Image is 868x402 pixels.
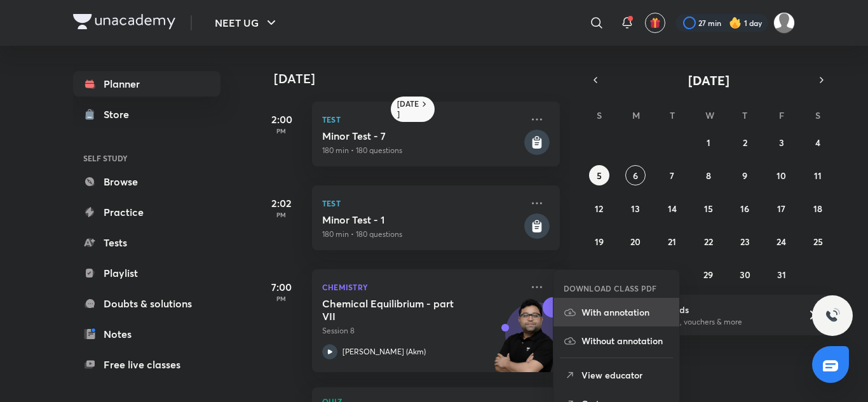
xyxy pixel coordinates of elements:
[667,269,677,281] abbr: October 28, 2025
[581,305,669,319] p: With annotation
[735,198,755,218] button: October 16, 2025
[706,170,711,182] abbr: October 8, 2025
[735,165,755,185] button: October 9, 2025
[662,231,682,251] button: October 21, 2025
[594,269,604,281] abbr: October 26, 2025
[73,169,220,194] a: Browse
[595,203,603,215] abbr: October 12, 2025
[808,231,828,251] button: October 25, 2025
[735,264,755,285] button: October 30, 2025
[73,230,220,255] a: Tests
[322,196,522,211] p: Test
[595,236,604,248] abbr: October 19, 2025
[662,165,682,185] button: October 7, 2025
[73,199,220,225] a: Practice
[635,316,792,328] p: Win a laptop, vouchers & more
[73,14,175,32] a: Company Logo
[322,279,522,295] p: Chemistry
[322,325,522,337] p: Session 8
[581,368,669,382] p: View educator
[704,203,713,215] abbr: October 15, 2025
[589,198,609,218] button: October 12, 2025
[771,264,792,285] button: October 31, 2025
[322,145,522,156] p: 180 min • 180 questions
[740,269,750,281] abbr: October 30, 2025
[322,130,522,142] h5: Minor Test - 7
[777,269,786,281] abbr: October 31, 2025
[668,236,676,248] abbr: October 21, 2025
[771,198,792,218] button: October 17, 2025
[779,109,784,121] abbr: Friday
[808,165,828,185] button: October 11, 2025
[256,295,307,302] p: PM
[776,170,786,182] abbr: October 10, 2025
[581,334,669,347] p: Without annotation
[704,236,713,248] abbr: October 22, 2025
[779,137,784,149] abbr: October 3, 2025
[735,231,755,251] button: October 23, 2025
[813,203,822,215] abbr: October 18, 2025
[73,291,220,316] a: Doubts & solutions
[490,297,560,385] img: unacademy
[73,352,220,377] a: Free live classes
[815,109,820,121] abbr: Saturday
[207,10,287,36] button: NEET UG
[777,203,785,215] abbr: October 17, 2025
[73,147,220,169] h6: SELF STUDY
[703,269,713,281] abbr: October 29, 2025
[662,198,682,218] button: October 14, 2025
[256,112,307,127] h5: 2:00
[698,132,719,152] button: October 1, 2025
[397,99,419,119] h6: [DATE]
[698,165,719,185] button: October 8, 2025
[773,12,795,34] img: Mahi Singh
[597,109,602,121] abbr: Sunday
[625,231,646,251] button: October 20, 2025
[104,107,137,122] div: Store
[705,109,714,121] abbr: Wednesday
[589,264,609,285] button: October 26, 2025
[322,297,480,323] h5: Chemical Equilibrium - part VII
[631,269,640,281] abbr: October 27, 2025
[645,13,665,33] button: avatar
[630,236,641,248] abbr: October 20, 2025
[632,109,640,121] abbr: Monday
[735,132,755,152] button: October 2, 2025
[662,264,682,285] button: October 28, 2025
[597,170,602,182] abbr: October 5, 2025
[625,198,646,218] button: October 13, 2025
[825,308,840,323] img: ttu
[73,102,220,127] a: Store
[564,283,657,294] h6: DOWNLOAD CLASS PDF
[604,71,813,89] button: [DATE]
[649,17,661,29] img: avatar
[274,71,573,86] h4: [DATE]
[625,165,646,185] button: October 6, 2025
[635,303,792,316] h6: Refer friends
[256,127,307,135] p: PM
[589,165,609,185] button: October 5, 2025
[698,264,719,285] button: October 29, 2025
[698,198,719,218] button: October 15, 2025
[740,203,749,215] abbr: October 16, 2025
[322,229,522,240] p: 180 min • 180 questions
[73,71,220,97] a: Planner
[631,203,640,215] abbr: October 13, 2025
[771,132,792,152] button: October 3, 2025
[815,137,820,149] abbr: October 4, 2025
[73,321,220,347] a: Notes
[73,14,175,29] img: Company Logo
[729,17,742,29] img: streak
[73,260,220,286] a: Playlist
[256,196,307,211] h5: 2:02
[743,137,747,149] abbr: October 2, 2025
[740,236,750,248] abbr: October 23, 2025
[322,112,522,127] p: Test
[342,346,426,358] p: [PERSON_NAME] (Akm)
[670,170,674,182] abbr: October 7, 2025
[256,279,307,295] h5: 7:00
[813,236,823,248] abbr: October 25, 2025
[589,231,609,251] button: October 19, 2025
[808,132,828,152] button: October 4, 2025
[707,137,710,149] abbr: October 1, 2025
